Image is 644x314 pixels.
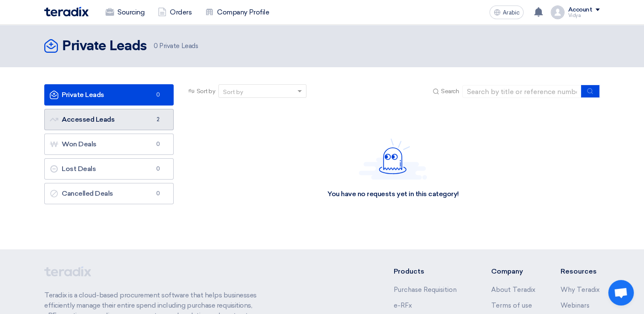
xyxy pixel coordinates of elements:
a: Purchase Requisition [394,286,457,294]
span: 2 [153,115,163,124]
img: Hello [359,138,427,180]
li: Resources [561,266,600,277]
span: 0 [154,42,158,50]
div: You have no requests yet in this category! [327,190,459,199]
span: 0 [153,140,163,148]
font: Private Leads [50,91,104,99]
span: Sort by [197,87,215,96]
a: Accessed Leads2 [44,109,174,130]
a: Cancelled Deals0 [44,183,174,204]
font: Company Profile [217,7,269,17]
a: Orders [151,3,198,22]
span: 0 [153,189,163,198]
div: Vidya [568,13,600,18]
a: Open chat [608,280,634,305]
div: Account [568,6,592,14]
a: About Teradix [491,286,535,294]
a: Webinars [561,302,590,309]
a: Won Deals0 [44,134,174,155]
h2: Private Leads [62,38,147,55]
a: Private Leads0 [44,84,174,106]
input: Search by title or reference number [462,85,581,98]
span: Search [441,87,459,96]
span: 0 [153,165,163,173]
li: Products [394,266,466,277]
font: Private Leads [154,42,198,50]
font: Orders [170,7,192,17]
a: e-RFx [394,302,412,309]
li: Company [491,266,535,277]
img: profile_test.png [551,6,564,19]
span: 0 [153,91,163,99]
div: Sort by [223,88,243,97]
a: Sourcing [99,3,151,22]
a: Terms of use [491,302,532,309]
a: Lost Deals0 [44,158,174,180]
font: Cancelled Deals [50,189,113,197]
font: Accessed Leads [50,115,114,123]
font: Won Deals [50,140,97,148]
font: Lost Deals [50,165,96,173]
span: Arabic [502,10,519,16]
a: Why Teradix [561,286,600,294]
font: Sourcing [117,7,144,17]
button: Arabic [489,6,524,19]
img: Teradix logo [44,7,89,17]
